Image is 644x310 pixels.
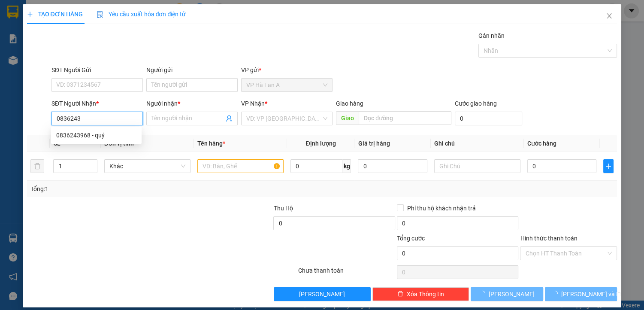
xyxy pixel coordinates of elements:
span: Định lượng [306,140,336,147]
span: Tổng cước [397,235,425,242]
th: Ghi chú [431,135,524,152]
input: VD: Bàn, Ghế [197,159,284,173]
button: [PERSON_NAME] [471,287,543,301]
div: SĐT Người Nhận [51,99,143,108]
span: VP Hà Lan A [246,79,327,91]
span: Tên hàng [197,140,225,147]
div: VP gửi [241,65,333,75]
span: kg [342,159,351,173]
span: [PERSON_NAME] [299,289,345,299]
input: 0 [358,159,427,173]
div: 0836243968 - quý [56,131,136,140]
button: [PERSON_NAME] [274,287,371,301]
span: delete [397,291,403,298]
button: plus [603,159,614,173]
span: VP Nhận [241,100,265,107]
span: Giá trị hàng [358,140,390,147]
div: Tổng: 1 [30,184,249,194]
input: Dọc đường [359,111,451,125]
span: Khác [109,160,185,173]
label: Hình thức thanh toán [520,235,577,242]
div: 0836243968 - quý [51,128,142,142]
button: deleteXóa Thông tin [372,287,469,301]
div: Chưa thanh toán [297,266,396,281]
span: Cước hàng [527,140,556,147]
div: Người gửi [146,65,238,75]
input: Ghi Chú [434,159,520,173]
span: [PERSON_NAME] [489,289,535,299]
span: plus [27,11,33,17]
span: loading [552,291,561,297]
span: Giao hàng [336,100,363,107]
span: Yêu cầu xuất hóa đơn điện tử [97,11,186,18]
span: close [606,12,613,19]
span: user-add [226,115,233,122]
label: Cước giao hàng [455,100,497,107]
div: Người nhận [146,99,238,108]
button: [PERSON_NAME] và In [545,287,617,301]
span: Giao [336,111,359,125]
button: delete [30,159,44,173]
span: Thu Hộ [273,205,293,212]
span: plus [604,163,613,170]
span: [PERSON_NAME] và In [561,289,621,299]
label: Gán nhãn [478,32,505,39]
span: TẠO ĐƠN HÀNG [27,11,83,18]
input: Cước giao hàng [455,112,523,125]
img: icon [97,11,103,18]
button: Close [597,4,621,28]
span: loading [479,291,489,297]
span: Phí thu hộ khách nhận trả [404,204,479,213]
div: SĐT Người Gửi [51,65,143,75]
span: Xóa Thông tin [407,289,444,299]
